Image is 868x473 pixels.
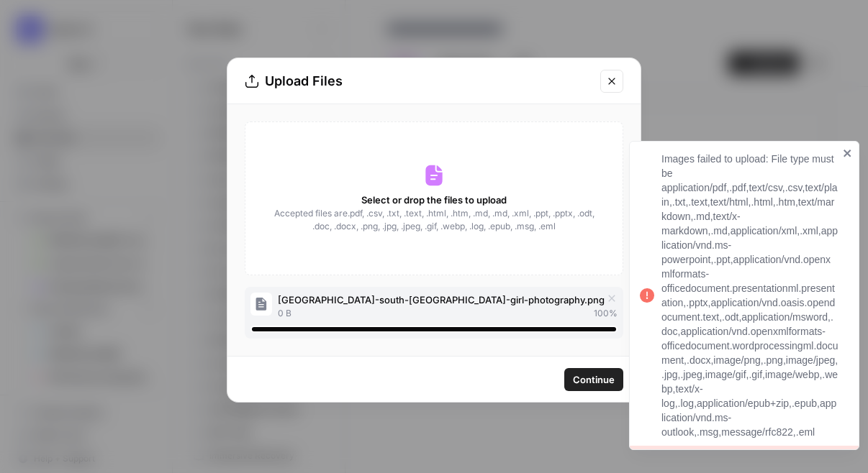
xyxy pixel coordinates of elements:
span: Accepted files are .pdf, .csv, .txt, .text, .html, .htm, .md, .md, .xml, .ppt, .pptx, .odt, .doc,... [273,207,595,233]
span: 0 B [278,307,291,320]
button: close [843,147,853,159]
button: Continue [564,368,623,391]
span: Continue [573,372,615,387]
div: Images failed to upload: File type must be application/pdf,.pdf,text/csv,.csv,text/plain,.txt,.te... [661,152,838,439]
span: 100 % [594,307,618,320]
button: Close modal [600,70,623,93]
div: Upload Files [245,71,592,91]
span: Select or drop the files to upload [361,193,507,207]
span: [GEOGRAPHIC_DATA]-south-[GEOGRAPHIC_DATA]-girl-photography.png [278,293,605,307]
